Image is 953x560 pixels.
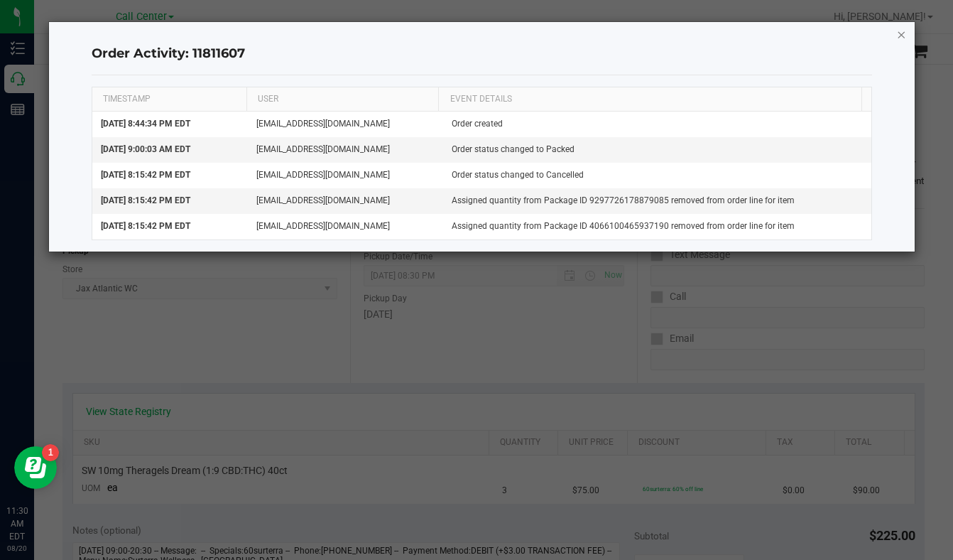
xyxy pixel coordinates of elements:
th: EVENT DETAILS [438,87,861,112]
iframe: Resource center unread badge [42,444,59,461]
h4: Order Activity: 11811607 [92,45,872,63]
span: [DATE] 8:15:42 PM EDT [101,195,190,205]
th: TIMESTAMP [92,87,246,112]
span: [DATE] 8:44:34 PM EDT [101,119,190,129]
td: Assigned quantity from Package ID 4066100465937190 removed from order line for item [443,214,872,239]
th: USER [246,87,439,112]
td: [EMAIL_ADDRESS][DOMAIN_NAME] [248,112,442,137]
td: [EMAIL_ADDRESS][DOMAIN_NAME] [248,137,442,163]
td: Assigned quantity from Package ID 9297726178879085 removed from order line for item [443,188,872,214]
iframe: Resource center [14,446,57,489]
span: [DATE] 9:00:03 AM EDT [101,144,190,154]
span: [DATE] 8:15:42 PM EDT [101,221,190,231]
td: [EMAIL_ADDRESS][DOMAIN_NAME] [248,163,442,188]
td: Order created [443,112,872,137]
td: [EMAIL_ADDRESS][DOMAIN_NAME] [248,214,442,239]
td: [EMAIL_ADDRESS][DOMAIN_NAME] [248,188,442,214]
td: Order status changed to Cancelled [443,163,872,188]
span: [DATE] 8:15:42 PM EDT [101,170,190,180]
td: Order status changed to Packed [443,137,872,163]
